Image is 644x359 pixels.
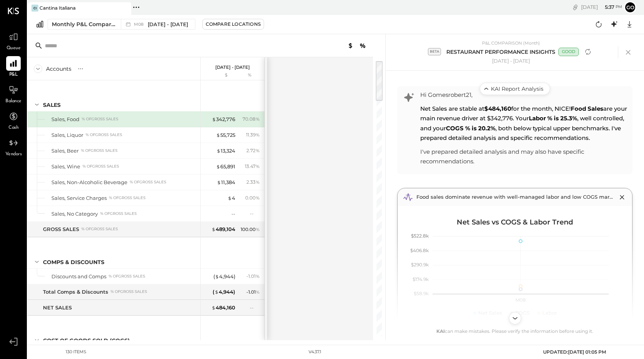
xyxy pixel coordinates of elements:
div: GOOD [558,48,579,56]
div: 4 [228,194,235,202]
div: % of GROSS SALES [86,132,122,138]
span: [DATE] - [DATE] [148,21,188,28]
span: $ [216,163,220,170]
div: NET SALES [43,304,72,311]
text: M08 [515,297,526,303]
div: 55,725 [216,131,235,139]
span: % [256,179,260,185]
div: P&L COMPARISON (Month) [482,40,540,47]
div: -- [231,210,235,218]
div: ( 4,944 ) [213,288,235,296]
div: Hi Gomesrobert21, [420,90,629,100]
span: % [256,163,260,169]
div: % of GROSS SALES [130,179,166,185]
div: 11,384 [217,179,235,186]
div: Sales, Liquor [51,131,83,139]
div: COGS [515,309,530,317]
div: Net Sales vs COGS & Labor Trend [457,218,573,228]
div: % of GROSS SALES [100,211,137,216]
div: % of GROSS SALES [81,226,118,232]
span: $ [211,226,216,232]
text: $58.9k [414,291,429,297]
span: Net Sales are stable at for the month, NICE! are your main revenue driver at $342,776. Your , wel... [420,105,627,142]
div: This chart shows your net sales stable for this month with labor and COGS percentages well contro... [413,323,617,337]
div: Compare Locations [206,21,261,27]
span: % [256,273,260,279]
span: $ [215,289,219,295]
div: -- [250,304,260,311]
div: Food sales dominate revenue with well-managed labor and low COGS margins. [398,188,632,206]
div: Sales, Beer [51,147,79,155]
div: - 1.01 [246,289,260,296]
div: Sales, Service Charges [51,194,107,202]
span: Balance [5,98,21,105]
a: P&L [0,56,26,78]
div: 13.47 [245,163,260,170]
text: $174.9k [413,276,429,282]
span: UPDATED: [DATE] 01:05 PM [543,349,606,355]
div: [DATE] - [DATE] [492,57,530,65]
span: Food sales dominate revenue with well-managed labor and low COGS margins. [416,194,622,200]
button: Refresh analysis [582,46,594,58]
button: Compare Locations [202,19,264,30]
a: Vendors [0,136,26,158]
div: 100.00 [241,226,260,233]
span: $ [215,273,219,279]
div: 484,160 [211,304,235,311]
button: Scroll to bottom [507,312,523,325]
div: GROSS SALES [43,226,79,233]
div: 11.39 [246,131,260,138]
div: 70.08 [243,116,260,123]
span: % [256,289,260,295]
div: Net Sales [478,309,502,317]
span: Vendors [5,151,22,158]
span: P&L [9,71,18,78]
span: Cash [8,125,18,131]
strong: Food Sales [571,105,603,112]
div: 489,104 [211,226,235,233]
text: $406.8k [410,248,429,253]
div: v 4.37.1 [309,349,321,355]
a: Queue [0,30,26,52]
div: Labor [542,309,557,317]
button: Monthly P&L Comparison M08[DATE] - [DATE] [48,19,195,30]
text: $290.9k [411,262,429,268]
span: $ [216,148,221,154]
div: Accounts [46,65,71,73]
div: KAI Report Analysis [480,83,550,95]
div: Discounts and Comps [51,273,106,280]
strong: COGS % is 20.2% [446,125,495,132]
div: 13,324 [216,147,235,155]
text: $522.8k [411,233,429,239]
button: Scroll to top [477,82,552,95]
span: % [256,194,260,201]
div: -- [250,210,260,217]
div: Sales, Wine [51,163,80,170]
div: I've prepared detailed analysis and may also have specific recommendations. [420,147,629,166]
div: Sales, Food [51,116,79,123]
div: - 1.01 [246,273,260,280]
div: 0.00 [245,194,260,201]
div: 2.33 [246,179,260,186]
a: Cash [0,109,26,131]
div: SALES [43,101,61,109]
div: beta [428,48,441,55]
div: COST OF GOODS SOLD (COGS) [43,337,130,344]
div: % of GROSS SALES [82,116,118,122]
span: % [256,226,260,232]
div: % of GROSS SALES [109,274,145,279]
div: 342,776 [212,116,235,123]
span: M08 [134,22,146,27]
div: 130 items [66,349,86,355]
div: Monthly P&L Comparison [52,20,116,28]
div: 2.72 [246,147,260,154]
div: copy link [571,3,579,11]
a: Balance [0,83,26,105]
div: % of GROSS SALES [81,148,117,153]
div: % [237,72,262,78]
div: CI [31,5,38,12]
button: go [624,1,636,13]
div: Comps & Discounts [43,258,104,266]
span: % [256,116,260,122]
div: ( 4,944 ) [213,273,235,280]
